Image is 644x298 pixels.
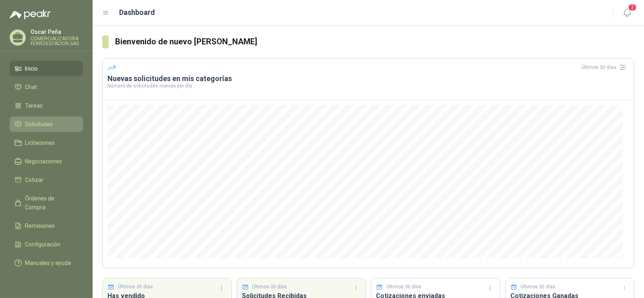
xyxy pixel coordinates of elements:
[386,283,421,291] p: Últimos 30 días
[520,283,555,291] p: Últimos 30 días
[10,154,83,169] a: Negociaciones
[25,101,43,110] span: Tareas
[115,35,634,48] h3: Bienvenido de nuevo [PERSON_NAME]
[10,218,83,233] a: Remisiones
[10,117,83,132] a: Solicitudes
[118,283,153,291] p: Últimos 30 días
[10,237,83,252] a: Configuración
[25,157,62,166] span: Negociaciones
[10,61,83,76] a: Inicio
[10,135,83,150] a: Licitaciones
[25,138,55,147] span: Licitaciones
[581,61,629,74] div: Últimos 30 días
[620,6,634,20] button: 3
[25,258,71,267] span: Manuales y ayuda
[107,74,629,83] h3: Nuevas solicitudes en mis categorías
[31,36,83,46] p: COMERCIALIZADORA FERROESTACION SAS
[10,10,51,19] img: Logo peakr
[25,175,43,184] span: Cotizar
[25,64,38,73] span: Inicio
[10,255,83,271] a: Manuales y ayuda
[252,283,287,291] p: Últimos 30 días
[25,240,60,249] span: Configuración
[10,172,83,188] a: Cotizar
[25,83,37,92] span: Chat
[628,4,637,11] span: 3
[119,7,155,18] h1: Dashboard
[10,79,83,95] a: Chat
[25,120,53,129] span: Solicitudes
[25,221,55,230] span: Remisiones
[107,83,629,88] p: Número de solicitudes nuevas por día
[10,98,83,113] a: Tareas
[10,191,83,215] a: Órdenes de Compra
[31,29,83,35] p: Oscar Peña
[25,194,75,212] span: Órdenes de Compra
